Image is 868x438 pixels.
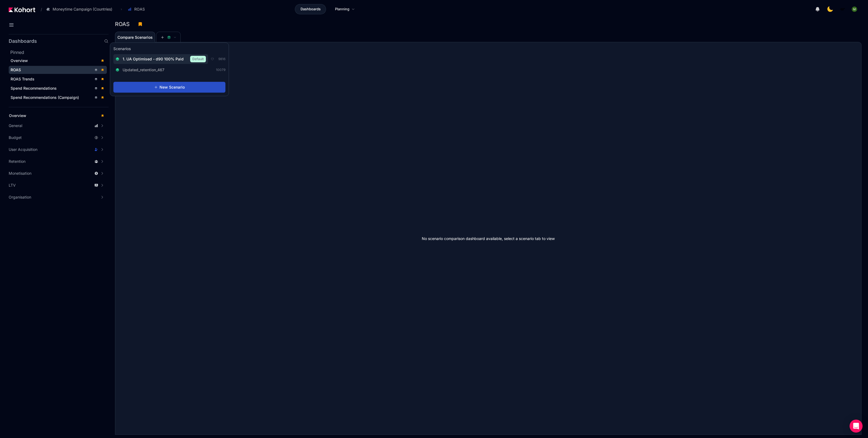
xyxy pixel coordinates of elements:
[218,57,225,61] span: 9816
[9,57,107,65] a: Overview
[113,82,225,93] button: New Scenario
[9,75,107,83] a: ROAS Trends
[11,77,34,81] span: ROAS Trends
[53,7,112,12] span: Moneytime Campaign (Countries)
[113,46,131,53] h3: Scenarios
[36,7,42,12] span: /
[11,67,21,72] span: ROAS
[9,194,31,200] span: Organisation
[125,5,151,14] button: ROAS
[301,7,321,12] span: Dashboards
[216,68,225,72] span: 10079
[115,42,861,434] div: No scenario comparison dashboard available, select a scenario tab to view
[9,39,37,44] h2: Dashboards
[190,56,206,62] span: Default
[7,112,107,120] a: Overview
[159,85,185,90] span: New Scenario
[9,183,16,188] span: LTV
[11,86,57,90] span: Spend Recommendations
[9,159,25,164] span: Retention
[9,123,22,128] span: General
[10,49,108,56] h2: Pinned
[9,7,35,12] img: Kohort logo
[120,7,123,11] span: ›
[11,58,28,63] span: Overview
[9,135,22,140] span: Budget
[9,113,26,118] span: Overview
[850,420,863,433] div: Open Intercom Messenger
[329,4,360,14] a: Planning
[117,35,153,39] span: Compare Scenarios
[123,56,184,62] span: 1. UA Optimised - d90 100% Paid
[840,7,845,12] img: logo_MoneyTimeLogo_1_20250619094856634230.png
[115,21,133,27] h3: ROAS
[9,171,31,176] span: Monetisation
[9,93,107,102] a: Spend Recommendations (Campaign)
[11,95,79,100] span: Spend Recommendations (Campaign)
[9,147,37,152] span: User Acquisition
[113,66,170,74] button: Updated_retention_467
[43,5,118,14] button: Moneytime Campaign (Countries)
[113,54,208,64] button: 1. UA Optimised - d90 100% PaidDefault
[134,7,145,12] span: ROAS
[9,66,107,74] a: ROAS
[335,7,349,12] span: Planning
[295,4,326,14] a: Dashboards
[9,84,107,92] a: Spend Recommendations
[123,67,164,73] span: Updated_retention_467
